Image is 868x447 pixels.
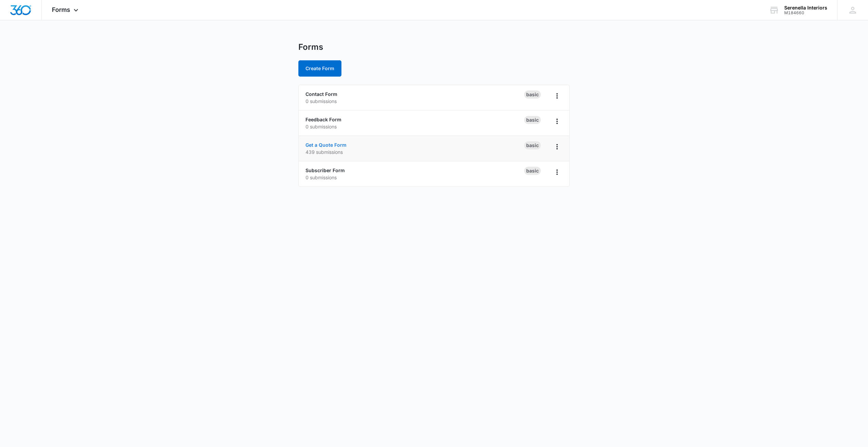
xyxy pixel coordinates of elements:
button: Overflow Menu [552,90,563,101]
button: Overflow Menu [552,141,563,152]
a: Subscriber Form [305,167,345,173]
div: account name [784,5,827,11]
div: Basic [524,167,541,175]
h1: Forms [298,42,323,52]
div: Basic [524,116,541,124]
div: account id [784,11,827,15]
button: Overflow Menu [552,116,563,127]
span: Forms [52,6,70,13]
div: Basic [524,141,541,149]
p: 0 submissions [305,98,524,105]
a: Get a Quote Form [305,142,347,148]
p: 439 submissions [305,148,524,156]
button: Create Form [298,60,341,77]
div: Basic [524,90,541,99]
a: Feedback Form [305,117,341,122]
button: Overflow Menu [552,167,563,178]
p: 0 submissions [305,123,524,130]
a: Contact Form [305,91,337,97]
p: 0 submissions [305,174,524,181]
